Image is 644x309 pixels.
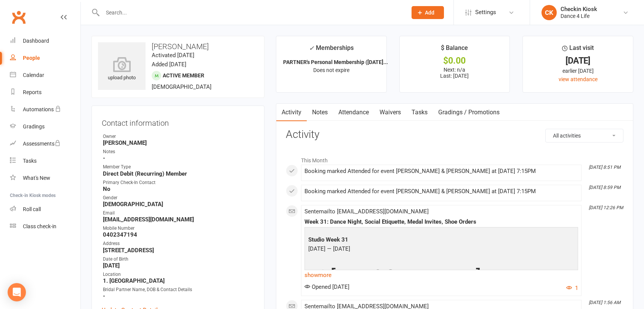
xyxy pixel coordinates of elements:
time: Added [DATE] [152,61,186,68]
a: Gradings / Promotions [433,104,505,121]
strong: 0402347194 [103,231,254,238]
strong: [EMAIL_ADDRESS][DOMAIN_NAME] [103,216,254,223]
strong: PARTNER's Personal Membership ([DATE]... [283,59,388,65]
i: [DATE] 12:26 PM [589,205,623,210]
div: [DATE] [530,57,626,65]
a: Assessments [10,135,80,152]
div: Assessments [23,141,61,147]
a: What's New [10,170,80,187]
span: [DEMOGRAPHIC_DATA] [152,83,211,90]
a: Gradings [10,118,80,135]
a: view attendance [559,76,598,82]
div: Class check-in [23,223,56,229]
button: 1 [566,283,578,293]
time: Activated [DATE] [152,52,194,59]
div: Owner [103,133,254,140]
a: Calendar [10,67,80,84]
div: People [23,55,40,61]
strong: No [103,186,254,192]
a: People [10,50,80,67]
div: $ Balance [441,43,468,57]
strong: 1. [GEOGRAPHIC_DATA] [103,277,254,284]
i: [DATE] 8:59 PM [589,185,620,190]
span: Settings [475,4,496,21]
div: $0.00 [407,57,503,65]
div: CK [541,5,557,20]
div: Mobile Number [103,225,254,232]
div: Booking marked Attended for event [PERSON_NAME] & [PERSON_NAME] at [DATE] 7:15PM [304,168,578,175]
li: This Month [286,152,623,165]
div: Primary Check-In Contact [103,179,254,186]
i: ✓ [309,45,314,52]
strong: - [103,155,254,162]
div: Last visit [562,43,594,57]
div: Dashboard [23,38,49,44]
div: Automations [23,106,54,112]
strong: [STREET_ADDRESS] [103,247,254,254]
b: Studio Week 31 [308,236,348,243]
strong: [DEMOGRAPHIC_DATA] [103,201,254,208]
div: Member Type [103,163,254,171]
a: Automations [10,101,80,118]
div: Dance 4 Life [561,13,597,19]
a: Class kiosk mode [10,218,80,235]
a: Reports [10,84,80,101]
div: upload photo [98,57,146,82]
span: Sent email to [EMAIL_ADDRESS][DOMAIN_NAME] [304,208,429,215]
div: earlier [DATE] [530,67,626,75]
input: Search... [100,7,402,18]
h3: Activity [286,129,623,141]
div: What's New [23,175,50,181]
span: [DATE] — [DATE] [308,236,350,252]
div: Gender [103,194,254,202]
strong: - [103,293,254,299]
div: Roll call [23,206,41,212]
span: Does not expire [313,67,349,73]
div: Gradings [23,123,45,130]
a: Attendance [333,104,374,121]
h1: Hi [PERSON_NAME]! [306,266,576,288]
a: Notes [307,104,333,121]
h3: [PERSON_NAME] [98,42,258,51]
div: Calendar [23,72,44,78]
div: Open Intercom Messenger [8,283,26,301]
div: Email [103,210,254,217]
h3: Contact information [102,116,254,127]
button: Add [412,6,444,19]
span: Add [425,10,434,16]
div: Memberships [309,43,354,57]
a: Dashboard [10,32,80,50]
i: [DATE] 8:51 PM [589,165,620,170]
strong: [DATE] [103,262,254,269]
span: Opened [DATE] [304,283,349,290]
a: Clubworx [9,8,28,27]
div: Booking marked Attended for event [PERSON_NAME] & [PERSON_NAME] at [DATE] 7:15PM [304,188,578,195]
a: show more [304,270,578,280]
span: Active member [163,72,204,78]
a: Tasks [10,152,80,170]
a: Roll call [10,201,80,218]
p: Next: n/a Last: [DATE] [407,67,503,79]
div: Bridal Partner Name, DOB & Contact Details [103,286,254,293]
div: Tasks [23,158,37,164]
div: Date of Birth [103,256,254,263]
strong: [PERSON_NAME] [103,139,254,146]
i: [DATE] 1:56 AM [589,300,620,305]
div: Notes [103,148,254,155]
div: Week 31: Dance Night, Social Etiquette, Medal Invites, Shoe Orders [304,219,578,225]
div: Reports [23,89,42,95]
strong: Direct Debit (Recurring) Member [103,170,254,177]
a: Waivers [374,104,406,121]
a: Activity [276,104,307,121]
div: Checkin Kiosk [561,6,597,13]
a: Tasks [406,104,433,121]
div: Address [103,240,254,247]
div: Location [103,271,254,278]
